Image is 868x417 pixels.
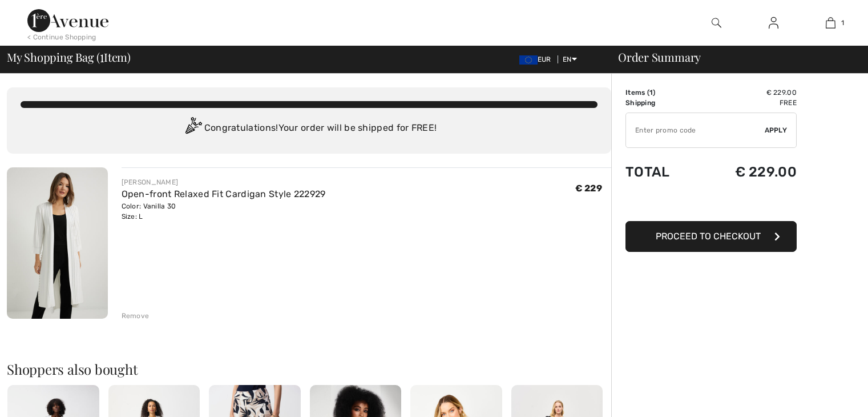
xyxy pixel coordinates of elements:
[7,51,131,63] span: My Shopping Bag ( Item)
[122,177,326,187] div: [PERSON_NAME]
[122,201,326,222] div: Color: Vanilla 30 Size: L
[181,117,204,140] img: Congratulation2.svg
[765,125,788,135] span: Apply
[625,153,697,191] td: Total
[841,18,844,28] span: 1
[7,362,611,376] h2: Shoppers also bought
[697,98,797,108] td: Free
[563,55,577,63] span: EN
[575,183,603,194] span: € 229
[697,153,797,191] td: € 229.00
[604,51,861,63] div: Order Summary
[27,9,108,32] img: 1ère Avenue
[625,98,697,108] td: Shipping
[519,55,538,65] img: Euro
[626,113,765,147] input: Promo code
[712,16,721,30] img: search the website
[122,189,326,199] a: Open-front Relaxed Fit Cardigan Style 222929
[7,167,108,319] img: Open-front Relaxed Fit Cardigan Style 222929
[100,49,104,63] span: 1
[802,16,858,30] a: 1
[656,231,761,242] span: Proceed to Checkout
[21,117,597,140] div: Congratulations! Your order will be shipped for FREE!
[649,89,653,97] span: 1
[27,32,96,42] div: < Continue Shopping
[760,16,788,30] a: Sign In
[625,191,797,217] iframe: PayPal
[769,16,778,30] img: My Info
[122,311,150,321] div: Remove
[625,87,697,98] td: Items ( )
[519,55,556,63] span: EUR
[625,221,797,252] button: Proceed to Checkout
[697,87,797,98] td: € 229.00
[826,16,835,30] img: My Bag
